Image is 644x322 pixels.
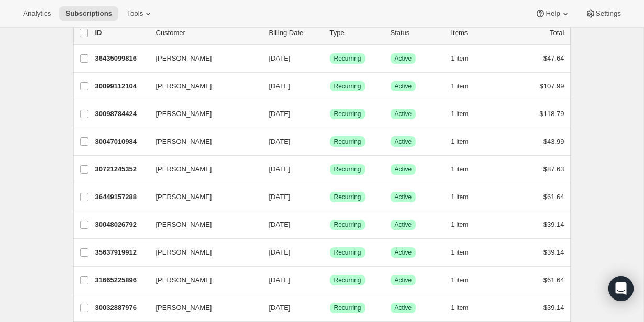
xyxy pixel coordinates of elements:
button: 1 item [451,301,480,315]
span: Active [395,137,412,146]
div: Type [330,28,382,38]
button: [PERSON_NAME] [150,189,254,205]
button: 1 item [451,190,480,204]
p: 36449157288 [95,192,148,202]
p: 31665225896 [95,275,148,285]
span: $39.14 [543,221,564,228]
span: Recurring [334,137,361,146]
span: Recurring [334,193,361,201]
span: [DATE] [269,193,291,201]
span: 1 item [451,193,469,201]
span: Active [395,193,412,201]
button: [PERSON_NAME] [150,50,254,67]
span: 1 item [451,82,469,90]
button: Settings [579,6,627,21]
div: 36435099816[PERSON_NAME][DATE]SuccessRecurringSuccessActive1 item$47.64 [95,51,564,66]
div: 30047010984[PERSON_NAME][DATE]SuccessRecurringSuccessActive1 item$43.99 [95,134,564,149]
span: 1 item [451,110,469,118]
div: Items [451,28,504,38]
p: 30721245352 [95,164,148,175]
span: [DATE] [269,54,291,62]
span: Analytics [23,9,51,18]
span: 1 item [451,165,469,174]
button: [PERSON_NAME] [150,244,254,261]
span: [DATE] [269,110,291,118]
span: [DATE] [269,137,291,145]
div: 35637919912[PERSON_NAME][DATE]SuccessRecurringSuccessActive1 item$39.14 [95,245,564,260]
span: Recurring [334,110,361,118]
span: $87.63 [543,165,564,173]
span: [PERSON_NAME] [156,247,212,258]
span: [PERSON_NAME] [156,81,212,91]
button: [PERSON_NAME] [150,78,254,95]
button: Help [529,6,576,21]
span: 1 item [451,221,469,229]
span: [DATE] [269,82,291,90]
span: 1 item [451,276,469,284]
button: [PERSON_NAME] [150,300,254,316]
div: IDCustomerBilling DateTypeStatusItemsTotal [95,28,564,38]
span: Active [395,82,412,90]
button: Subscriptions [59,6,118,21]
button: 1 item [451,79,480,94]
span: [DATE] [269,221,291,228]
button: [PERSON_NAME] [150,106,254,122]
button: [PERSON_NAME] [150,161,254,178]
span: [PERSON_NAME] [156,192,212,202]
button: 1 item [451,217,480,232]
span: [PERSON_NAME] [156,164,212,175]
span: Active [395,54,412,63]
span: $39.14 [543,248,564,256]
div: 30721245352[PERSON_NAME][DATE]SuccessRecurringSuccessActive1 item$87.63 [95,162,564,177]
span: $118.79 [540,110,564,118]
span: Recurring [334,82,361,90]
p: Customer [156,28,261,38]
p: 36435099816 [95,53,148,64]
div: 30032887976[PERSON_NAME][DATE]SuccessRecurringSuccessActive1 item$39.14 [95,301,564,315]
span: [DATE] [269,165,291,173]
p: 30047010984 [95,136,148,147]
span: $39.14 [543,304,564,312]
span: Recurring [334,54,361,63]
button: [PERSON_NAME] [150,272,254,289]
p: 35637919912 [95,247,148,258]
span: [PERSON_NAME] [156,136,212,147]
span: [PERSON_NAME] [156,220,212,230]
span: Active [395,221,412,229]
span: Settings [596,9,621,18]
div: 30048026792[PERSON_NAME][DATE]SuccessRecurringSuccessActive1 item$39.14 [95,217,564,232]
span: Active [395,304,412,312]
span: Subscriptions [65,9,112,18]
p: 30098784424 [95,109,148,119]
span: Active [395,248,412,257]
button: [PERSON_NAME] [150,133,254,150]
button: 1 item [451,273,480,287]
span: Active [395,110,412,118]
div: 30099112104[PERSON_NAME][DATE]SuccessRecurringSuccessActive1 item$107.99 [95,79,564,94]
span: 1 item [451,54,469,63]
button: 1 item [451,51,480,66]
span: Recurring [334,304,361,312]
span: Active [395,276,412,284]
p: 30099112104 [95,81,148,91]
button: 1 item [451,107,480,121]
p: Total [550,28,564,38]
span: [PERSON_NAME] [156,275,212,285]
span: Recurring [334,276,361,284]
span: $61.64 [543,193,564,201]
span: [PERSON_NAME] [156,53,212,64]
span: [DATE] [269,248,291,256]
div: 36449157288[PERSON_NAME][DATE]SuccessRecurringSuccessActive1 item$61.64 [95,190,564,204]
span: $61.64 [543,276,564,284]
button: 1 item [451,134,480,149]
p: 30032887976 [95,303,148,313]
span: [DATE] [269,304,291,312]
span: Recurring [334,165,361,174]
span: Tools [127,9,143,18]
p: 30048026792 [95,220,148,230]
span: [DATE] [269,276,291,284]
p: Billing Date [269,28,321,38]
span: 1 item [451,137,469,146]
span: Recurring [334,221,361,229]
span: Help [546,9,560,18]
